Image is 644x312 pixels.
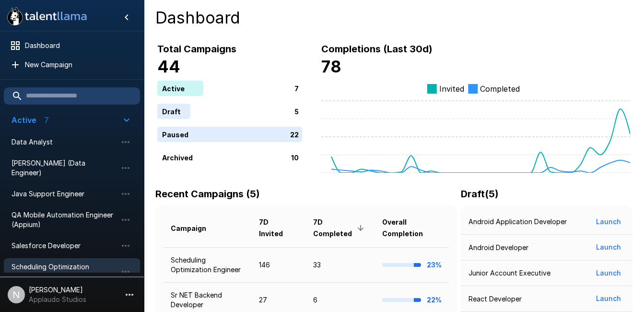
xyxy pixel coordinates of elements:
[468,217,567,227] p: Android Application Developer
[171,223,219,234] span: Campaign
[592,264,625,282] button: Launch
[157,57,180,76] b: 44
[259,216,298,240] span: 7D Invited
[294,83,299,93] p: 7
[468,294,522,304] p: React Developer
[427,296,442,304] b: 22%
[592,290,625,308] button: Launch
[321,43,433,55] b: Completions (Last 30d)
[163,247,251,282] td: Scheduling Optimization Engineer
[321,57,341,76] b: 78
[592,213,625,231] button: Launch
[294,106,299,116] p: 5
[461,188,499,200] b: Draft ( 5 )
[382,216,442,240] span: Overall Completion
[251,247,305,282] td: 146
[291,152,299,162] p: 10
[427,261,442,269] b: 23%
[155,188,260,200] b: Recent Campaigns (5)
[157,43,236,55] b: Total Campaigns
[313,216,367,240] span: 7D Completed
[468,243,528,252] p: Android Developer
[305,247,375,282] td: 33
[592,239,625,256] button: Launch
[468,268,550,278] p: Junior Account Executive
[155,8,632,28] h4: Dashboard
[290,129,299,139] p: 22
